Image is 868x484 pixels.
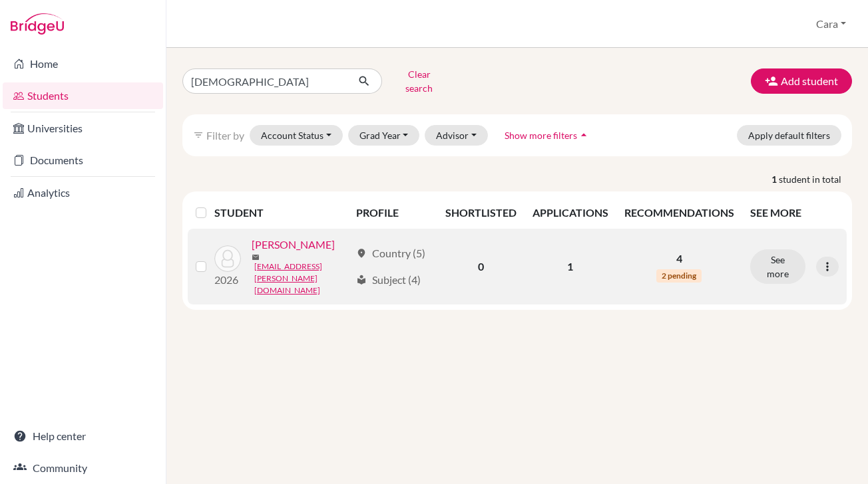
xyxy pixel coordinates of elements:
th: PROFILE [348,197,437,229]
button: See more [750,249,805,284]
a: Home [3,51,163,77]
th: STUDENT [214,197,348,229]
span: 2 pending [656,269,702,283]
span: local_library [356,275,367,285]
a: Documents [3,147,163,174]
a: Students [3,82,163,109]
span: student in total [779,172,852,186]
button: Apply default filters [737,125,841,146]
a: Universities [3,115,163,142]
button: Account Status [250,125,343,146]
a: [EMAIL_ADDRESS][PERSON_NAME][DOMAIN_NAME] [254,261,350,297]
button: Advisor [425,125,488,146]
span: Filter by [206,129,244,142]
td: 0 [437,229,525,304]
strong: 1 [771,172,779,186]
img: Lin, Krisha [214,245,241,272]
div: Country (5) [356,245,425,261]
img: Bridge-U [11,13,64,35]
th: APPLICATIONS [525,197,616,229]
i: arrow_drop_up [577,128,590,142]
button: Grad Year [348,125,420,146]
th: SEE MORE [742,197,847,229]
a: Help center [3,423,163,449]
span: Show more filters [505,130,577,141]
button: Cara [810,11,852,37]
a: Analytics [3,180,163,206]
div: Subject (4) [356,272,421,288]
p: 2026 [214,272,241,288]
th: RECOMMENDATIONS [616,197,742,229]
span: location_on [356,248,367,259]
button: Show more filtersarrow_drop_up [493,125,602,146]
span: mail [252,253,260,261]
th: SHORTLISTED [437,197,525,229]
input: Find student by name... [182,68,347,94]
a: Community [3,455,163,481]
p: 4 [624,251,734,267]
td: 1 [525,229,616,304]
i: filter_list [193,130,204,140]
a: [PERSON_NAME] [252,237,335,253]
button: Add student [751,68,852,94]
button: Clear search [382,64,456,98]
